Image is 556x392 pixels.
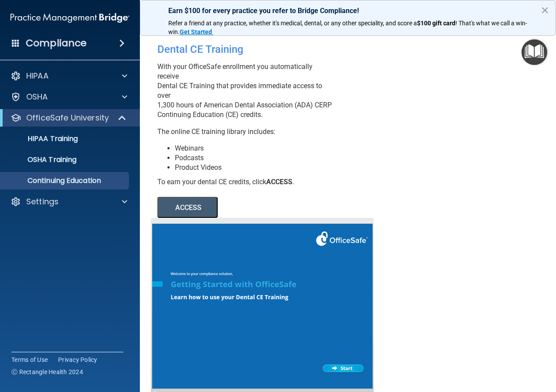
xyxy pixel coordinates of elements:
a: ACCESS [157,205,396,211]
button: Open Resource Center [521,39,547,65]
strong: $100 gift card [417,20,455,27]
li: Webinars [175,144,335,153]
strong: Get Started [180,28,212,35]
a: Terms of Use [11,355,48,364]
span: Ⓒ Rectangle Health 2024 [11,368,83,376]
a: OfficeSafe University [10,113,127,123]
div: To earn your dental CE credits, click . [157,177,335,187]
p: OSHA [26,92,48,102]
a: HIPAA [10,71,127,81]
p: OfficeSafe University [26,113,109,123]
p: Earn $100 for every practice you refer to Bridge Compliance! [168,7,528,15]
p: OSHA Training [6,155,76,164]
a: Get Started [180,28,213,35]
li: Podcasts [175,153,335,163]
a: Settings [10,196,127,207]
img: PMB logo [10,9,129,27]
li: Product Videos [175,163,335,172]
div: Dental CE Training [157,37,335,62]
button: ACCESS [157,197,218,218]
p: HIPAA [26,71,49,81]
b: ACCESS [266,178,292,186]
p: HIPAA Training [6,134,78,143]
p: Settings [26,196,59,207]
a: Privacy Policy [58,355,97,364]
a: OSHA [10,92,127,102]
button: Close [541,3,549,17]
span: ! That's what we call a win-win. [168,20,527,35]
p: Continuing Education [6,176,125,185]
span: Refer a friend at any practice, whether it's medical, dental, or any other speciality, and score a [168,20,417,27]
h4: Compliance [26,37,87,49]
p: With your OfficeSafe enrollment you automatically receive Dental CE Training that provides immedi... [157,62,335,120]
p: The online CE training library includes: [157,127,335,137]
